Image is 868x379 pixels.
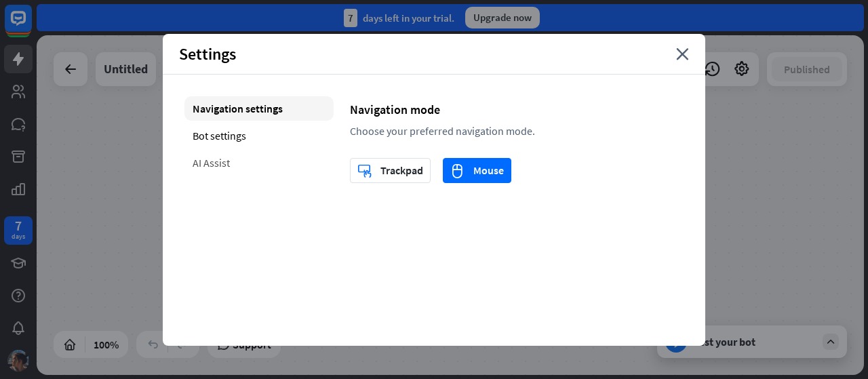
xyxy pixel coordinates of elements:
div: Mouse [450,159,504,182]
div: 7 [344,9,357,27]
div: Upgrade now [465,7,540,28]
i: trackpad [357,163,372,178]
button: trackpadTrackpad [350,158,431,183]
a: 7 days [4,216,33,245]
div: Choose your preferred navigation mode. [350,124,684,138]
div: days left in your trial. [344,9,454,27]
div: Test your bot [694,335,816,348]
div: 100% [90,334,123,355]
button: mouseMouse [443,158,511,183]
button: Open LiveChat chat widget [11,5,52,46]
button: Published [772,57,842,81]
div: Navigation settings [184,96,334,121]
div: days [12,232,25,241]
i: mouse [450,163,465,178]
div: AI Assist [184,151,334,175]
div: Untitled [104,52,148,86]
div: 7 [15,220,22,232]
div: Bot settings [184,123,334,148]
div: Trackpad [357,159,423,182]
span: Settings [179,43,236,64]
div: Navigation mode [350,102,684,117]
i: close [676,48,689,60]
